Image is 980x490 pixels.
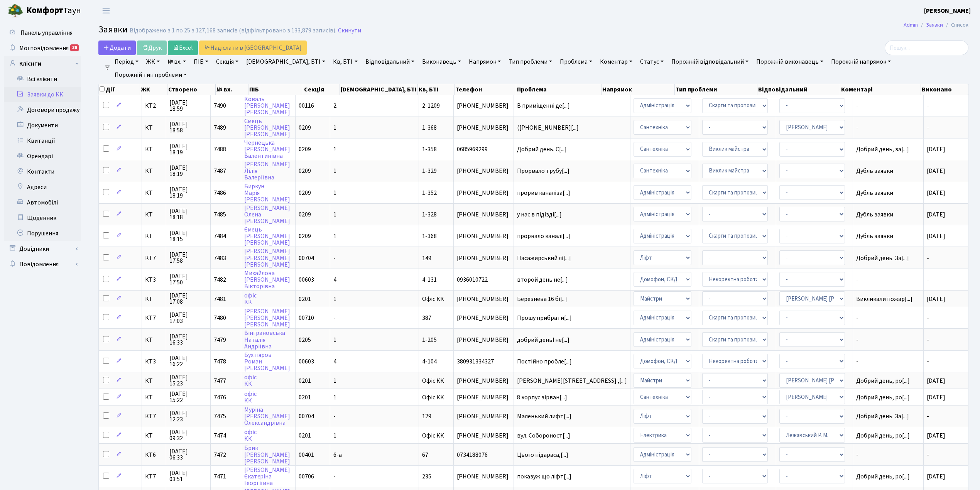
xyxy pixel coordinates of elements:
[422,336,437,344] span: 1-205
[333,210,336,219] span: 1
[924,6,971,15] a: [PERSON_NAME]
[214,145,226,154] span: 7488
[214,295,226,303] span: 7481
[457,452,511,458] span: 0734188076
[244,204,290,225] a: [PERSON_NAME]Олена[PERSON_NAME]
[169,410,207,422] span: [DATE] 12:23
[299,295,311,303] span: 0201
[169,273,207,286] span: [DATE] 17:50
[927,232,945,240] span: [DATE]
[457,296,511,302] span: [PHONE_NUMBER]
[457,378,511,384] span: [PHONE_NUMBER]
[299,210,311,219] span: 0209
[422,377,444,385] span: Офіс КК
[927,451,929,459] span: -
[457,125,511,131] span: [PHONE_NUMBER]
[856,190,920,196] span: Дубль заявки
[602,84,675,95] th: Напрямок
[4,226,81,241] a: Порушення
[333,336,336,344] span: 1
[517,275,568,284] span: второй день не[...]
[885,41,968,55] input: Пошук...
[921,84,968,95] th: Виконано
[214,412,226,421] span: 7475
[214,123,226,132] span: 7489
[340,84,418,95] th: [DEMOGRAPHIC_DATA], БТІ
[927,254,929,262] span: -
[244,291,257,306] a: офісКК
[856,377,910,385] span: Добрий день, ро[...]
[112,68,190,81] a: Порожній тип проблеми
[214,357,226,366] span: 7478
[214,232,226,240] span: 7484
[927,336,929,344] span: -
[244,351,290,372] a: БухтіяровРоман[PERSON_NAME]
[856,233,920,239] span: Дубль заявки
[103,44,131,52] span: Додати
[422,412,431,421] span: 129
[214,275,226,284] span: 7482
[169,292,207,305] span: [DATE] 17:08
[457,413,511,419] span: [PHONE_NUMBER]
[517,210,562,219] span: у нас в підізді[...]
[418,84,455,95] th: Кв, БТІ
[516,84,602,95] th: Проблема
[517,189,570,197] span: прорив каналіза[...]
[299,232,311,240] span: 0209
[299,451,314,459] span: 00401
[668,55,752,68] a: Порожній відповідальний
[517,123,579,132] span: ([PHONE_NUMBER][...]
[517,412,571,421] span: Маленький лифт[...]
[145,146,163,152] span: КТ
[70,44,79,51] div: 36
[457,433,511,439] span: [PHONE_NUMBER]
[333,189,336,197] span: 1
[333,145,336,154] span: 1
[557,55,595,68] a: Проблема
[333,123,336,132] span: 1
[214,101,226,110] span: 7490
[927,431,945,440] span: [DATE]
[244,139,290,160] a: Чернецька[PERSON_NAME]Валентинівна
[517,431,570,440] span: вул. Собороност[...]
[753,55,826,68] a: Порожній виконавець
[517,254,571,262] span: Пасажирський лі[...]
[169,143,207,155] span: [DATE] 18:19
[517,167,569,175] span: Прорвало трубу[...]
[943,21,968,29] li: Список
[244,225,290,247] a: Ємець[PERSON_NAME][PERSON_NAME]
[169,121,207,133] span: [DATE] 18:58
[244,406,290,427] a: Муріна[PERSON_NAME]Олександрівна
[856,125,920,131] span: -
[422,295,444,303] span: Офіс КК
[517,295,568,303] span: Березнева 16 бі[...]
[4,41,81,56] a: Мої повідомлення36
[517,101,570,110] span: В приміщенні де[...]
[457,211,511,218] span: [PHONE_NUMBER]
[299,393,311,402] span: 0201
[145,211,163,218] span: КТ
[145,168,163,174] span: КТ
[517,393,567,402] span: 8 корпус зірван[...]
[856,103,920,109] span: -
[333,377,336,385] span: 1
[926,21,943,29] a: Заявки
[244,247,290,269] a: [PERSON_NAME][PERSON_NAME][PERSON_NAME]
[214,377,226,385] span: 7477
[299,472,314,481] span: 00706
[927,393,945,402] span: [DATE]
[167,84,216,95] th: Створено
[214,451,226,459] span: 7472
[856,277,920,283] span: -
[169,470,207,482] span: [DATE] 03:51
[145,296,163,302] span: КТ
[299,189,311,197] span: 0209
[828,55,894,68] a: Порожній напрямок
[422,189,437,197] span: 1-352
[303,84,340,95] th: Секція
[675,84,757,95] th: Тип проблеми
[904,21,918,29] a: Admin
[457,168,511,174] span: [PHONE_NUMBER]
[927,167,945,175] span: [DATE]
[214,167,226,175] span: 7487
